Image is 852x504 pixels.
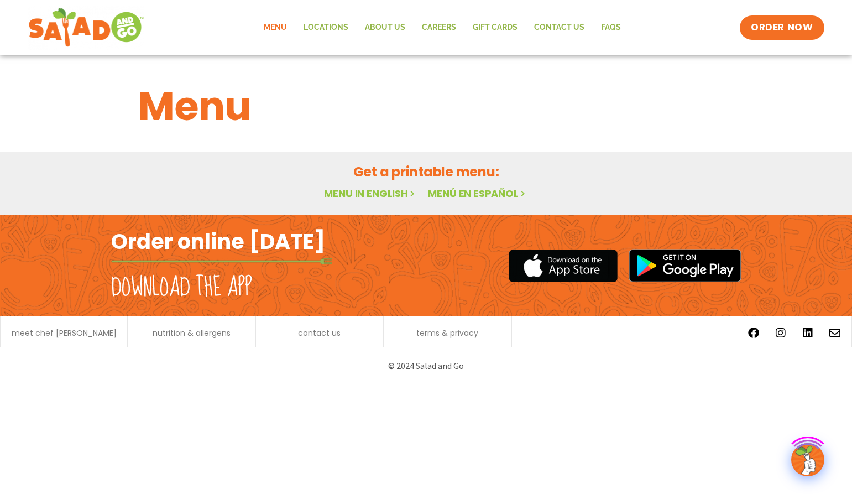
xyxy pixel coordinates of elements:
[357,15,414,40] a: About Us
[414,15,464,40] a: Careers
[740,15,824,40] a: ORDER NOW
[751,21,813,34] span: ORDER NOW
[138,76,714,136] h1: Menu
[255,15,629,40] nav: Menu
[138,162,714,181] h2: Get a printable menu:
[111,258,332,264] img: fork
[526,15,593,40] a: Contact Us
[111,272,252,303] h2: Download the app
[117,358,736,373] p: © 2024 Salad and Go
[298,329,341,337] a: contact us
[28,6,145,50] img: new-SAG-logo-768×292
[12,329,117,337] a: meet chef [PERSON_NAME]
[324,186,417,200] a: Menu in English
[509,248,618,284] img: appstore
[464,15,526,40] a: GIFT CARDS
[593,15,629,40] a: FAQs
[111,228,325,255] h2: Order online [DATE]
[629,249,741,282] img: google_play
[295,15,357,40] a: Locations
[255,15,295,40] a: Menu
[428,186,527,200] a: Menú en español
[153,329,231,337] a: nutrition & allergens
[416,329,478,337] a: terms & privacy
